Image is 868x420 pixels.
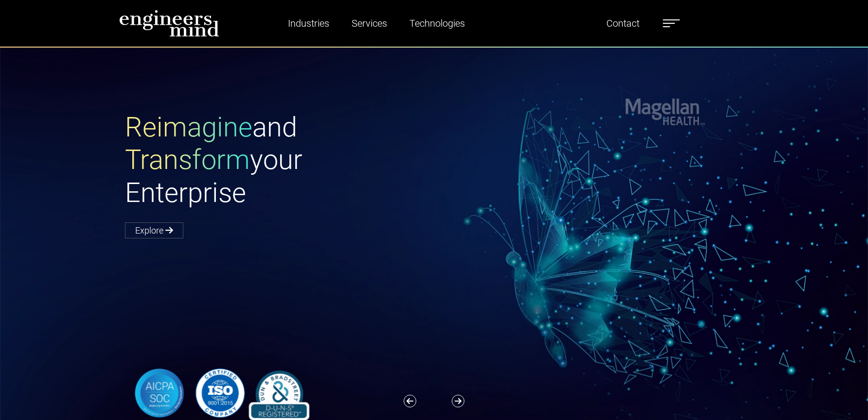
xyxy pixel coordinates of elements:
[602,12,643,34] a: Contact
[125,111,252,143] span: Reimagine
[125,144,250,176] span: Transform
[119,10,219,37] img: logo
[125,222,183,238] a: Explore
[284,12,333,34] a: Industries
[125,111,434,209] h1: and your Enterprise
[125,366,314,420] img: banner-logo
[348,12,391,34] a: Services
[406,12,469,34] a: Technologies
